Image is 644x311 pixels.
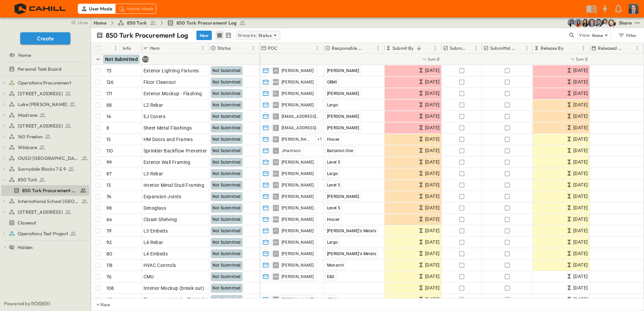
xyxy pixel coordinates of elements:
[273,185,278,185] span: CS
[143,90,202,97] span: Exterior Mockup - Flashing
[111,44,120,52] button: Menu
[167,20,246,26] a: 850 Turk Procurement Log
[282,125,319,131] span: [EMAIL_ADDRESS][DOMAIN_NAME]
[573,112,588,120] span: [DATE]
[143,147,207,154] span: Sprinkler Backflow Preventer
[1,207,89,217] div: [STREET_ADDRESS]test
[18,219,36,226] span: Closeout
[1,120,89,131] div: [STREET_ADDRESS]test
[18,166,66,172] span: Sunnydale Blocks 7 & 9
[22,187,77,194] span: 850 Turk Procurement Log
[8,2,73,16] img: 4f72bfc4efa7236828875bac24094a5ddb05241e32d018417354e964050affa1.png
[573,250,588,257] span: [DATE]
[272,82,279,82] span: MM
[273,253,278,254] span: JT
[573,170,588,177] span: [DATE]
[1,64,88,74] a: Personal Task Board
[123,39,131,58] div: Info
[594,19,603,27] img: Casey Kasten (ckasten@cahill-sf.com)
[143,102,163,108] span: L2 Rebar
[282,79,314,85] span: [PERSON_NAME]
[106,273,111,280] p: 76
[115,4,157,14] div: Admin Mode
[18,144,37,151] span: Wildcare
[106,182,111,188] p: 13
[425,90,440,97] span: [DATE]
[18,79,71,86] span: Operations Procurement
[573,296,588,303] span: [DATE]
[626,44,633,52] button: Sort
[1,217,89,228] div: Closeouttest
[213,126,241,130] span: Not Submitted
[425,124,440,132] span: [DATE]
[565,44,572,52] button: Sort
[573,101,588,109] span: [DATE]
[18,176,37,183] span: 850 Turk
[68,18,89,27] button: close
[1,218,88,228] a: Closeout
[143,193,182,200] span: Expansion Joints
[143,113,166,120] span: EJ Covers
[18,112,37,118] span: Madrone
[273,162,278,162] span: CS
[282,114,319,119] span: [EMAIL_ADDRESS][DOMAIN_NAME]
[327,206,341,210] span: Level 5
[272,219,279,219] span: MM
[274,139,277,139] span: M
[327,103,338,107] span: Largo
[273,70,278,71] span: JK
[97,301,101,308] p: + New
[213,148,241,153] span: Not Submitted
[425,238,440,246] span: [DATE]
[425,170,440,177] span: [DATE]
[213,229,241,233] span: Not Submitted
[327,251,377,256] span: [PERSON_NAME]'s Metals
[213,194,241,199] span: Not Submitted
[143,296,231,303] span: Thermostatic Valve TMV1 (Mech Room)
[425,181,440,189] span: [DATE]
[9,100,88,109] a: Lake [PERSON_NAME]
[9,78,88,88] a: Operations Procurement
[118,20,156,26] a: 850 Turk
[327,217,340,222] span: House
[327,263,344,268] span: Monarch
[327,91,359,96] span: [PERSON_NAME]
[282,148,301,153] span: JHarrison
[573,90,588,97] span: [DATE]
[143,250,168,257] span: L4 Embeds
[106,79,114,85] p: 126
[579,32,591,39] p: View:
[629,4,639,14] img: Profile Picture
[1,196,89,207] div: International School San Franciscotest
[425,147,440,154] span: [DATE]
[327,160,341,165] span: Level 5
[18,155,79,162] span: OUSD [GEOGRAPHIC_DATA]
[374,44,382,52] button: Menu
[1,110,89,120] div: Madronetest
[425,227,440,235] span: [DATE]
[106,102,112,108] p: 88
[282,68,314,73] span: [PERSON_NAME]
[1,164,89,174] div: Sunnydale Blocks 7 & 9test
[327,183,341,187] span: Level 5
[213,297,241,302] span: Not Submitted
[105,57,138,62] span: Not Submitted
[77,19,88,26] span: close
[199,44,207,52] button: Menu
[9,207,88,217] a: [STREET_ADDRESS]
[143,159,191,166] span: Exterior Wall Framing
[9,164,88,174] a: Sunnydale Blocks 7 & 9
[273,242,278,242] span: GA
[425,193,440,200] span: [DATE]
[327,126,359,130] span: [PERSON_NAME]
[1,77,89,88] div: Operations Procurementtest
[282,217,314,222] span: [PERSON_NAME]
[327,137,340,142] span: House
[213,274,241,279] span: Not Submitted
[215,30,233,40] div: table view
[106,239,112,246] p: 92
[282,297,314,302] span: [PERSON_NAME]
[282,137,313,142] span: [PERSON_NAME][EMAIL_ADDRESS][DOMAIN_NAME]
[633,19,641,27] button: test
[573,158,588,166] span: [DATE]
